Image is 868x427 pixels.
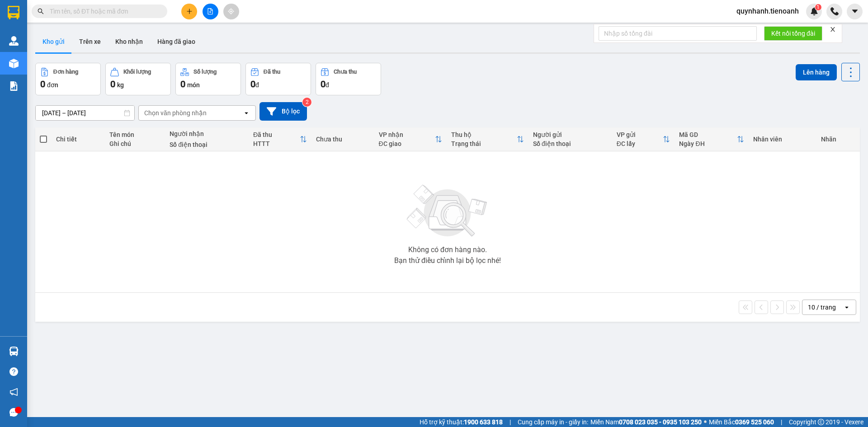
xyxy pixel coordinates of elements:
[675,127,749,151] th: Toggle SortBy
[464,418,503,426] strong: 1900 633 818
[105,63,171,95] button: Khối lượng0kg
[35,31,72,52] button: Kho gửi
[810,7,818,15] img: icon-new-feature
[709,417,774,427] span: Miền Bắc
[175,63,241,95] button: Số lượng0món
[253,131,300,138] div: Đã thu
[764,26,822,41] button: Kết nối tổng đài
[56,136,100,143] div: Chi tiết
[170,130,244,137] div: Người nhận
[9,388,18,396] span: notification
[302,98,311,107] sup: 2
[109,131,160,138] div: Tên món
[325,81,329,89] span: đ
[830,26,836,33] span: close
[451,140,517,147] div: Trạng thái
[533,140,608,147] div: Số điện thoại
[72,31,108,52] button: Trên xe
[255,81,259,89] span: đ
[704,420,707,424] span: ⚪️
[533,131,608,138] div: Người gửi
[53,69,78,75] div: Đơn hàng
[207,8,213,14] span: file-add
[612,127,675,151] th: Toggle SortBy
[243,109,250,117] svg: open
[821,136,855,143] div: Nhãn
[818,419,824,425] span: copyright
[420,417,503,427] span: Hỗ trợ kỹ thuật:
[203,4,218,19] button: file-add
[186,8,193,14] span: plus
[518,417,588,427] span: Cung cấp máy in - giấy in:
[843,304,850,311] svg: open
[781,417,782,427] span: |
[679,140,737,147] div: Ngày ĐH
[851,7,859,15] span: caret-down
[253,140,300,147] div: HTTT
[180,79,185,89] span: 0
[590,417,702,427] span: Miền Nam
[9,36,19,46] img: warehouse-icon
[334,69,357,75] div: Chưa thu
[9,347,19,356] img: warehouse-icon
[379,131,435,138] div: VP nhận
[249,127,311,151] th: Toggle SortBy
[316,136,370,143] div: Chưa thu
[8,6,19,19] img: logo-vxr
[181,4,197,19] button: plus
[228,8,234,14] span: aim
[47,81,58,89] span: đơn
[771,28,815,38] span: Kết nối tổng đài
[109,140,160,147] div: Ghi chú
[9,59,19,68] img: warehouse-icon
[35,63,101,95] button: Đơn hàng0đơn
[187,81,200,89] span: món
[735,418,774,426] strong: 0369 525 060
[321,79,325,89] span: 0
[509,417,511,427] span: |
[38,8,44,14] span: search
[123,69,151,75] div: Khối lượng
[815,4,821,10] sup: 1
[753,136,811,143] div: Nhân viên
[9,367,18,376] span: question-circle
[830,7,839,15] img: phone-icon
[110,79,115,89] span: 0
[40,79,45,89] span: 0
[150,31,203,52] button: Hàng đã giao
[193,69,217,75] div: Số lượng
[36,106,134,120] input: Select a date range.
[245,63,311,95] button: Đã thu0đ
[9,408,18,417] span: message
[679,131,737,138] div: Mã GD
[50,6,156,16] input: Tìm tên, số ĐT hoặc mã đơn
[9,81,19,91] img: solution-icon
[619,418,702,426] strong: 0708 023 035 - 0935 103 250
[617,140,663,147] div: ĐC lấy
[259,102,307,121] button: Bộ lọc
[374,127,447,151] th: Toggle SortBy
[847,4,863,19] button: caret-down
[223,4,239,19] button: aim
[394,257,501,264] div: Bạn thử điều chỉnh lại bộ lọc nhé!
[447,127,528,151] th: Toggle SortBy
[451,131,517,138] div: Thu hộ
[117,81,124,89] span: kg
[379,140,435,147] div: ĐC giao
[264,69,280,75] div: Đã thu
[144,108,207,117] div: Chọn văn phòng nhận
[617,131,663,138] div: VP gửi
[402,179,493,243] img: svg+xml;base64,PHN2ZyBjbGFzcz0ibGlzdC1wbHVnX19zdmciIHhtbG5zPSJodHRwOi8vd3d3LnczLm9yZy8yMDAwL3N2Zy...
[170,141,244,148] div: Số điện thoại
[108,31,150,52] button: Kho nhận
[316,63,381,95] button: Chưa thu0đ
[808,303,836,312] div: 10 / trang
[816,4,820,10] span: 1
[250,79,255,89] span: 0
[408,246,487,253] div: Không có đơn hàng nào.
[729,5,806,17] span: quynhanh.tienoanh
[599,26,757,41] input: Nhập số tổng đài
[796,64,837,80] button: Lên hàng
